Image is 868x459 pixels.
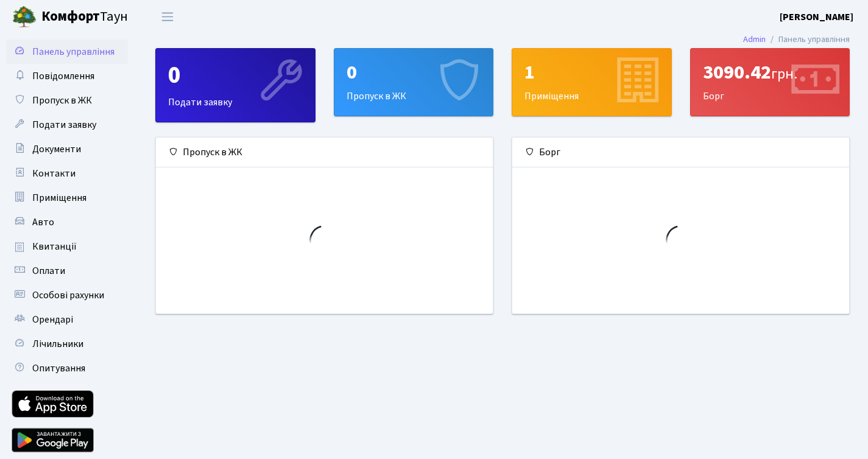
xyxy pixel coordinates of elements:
a: Подати заявку [6,113,128,137]
b: Комфорт [41,7,100,26]
a: [PERSON_NAME] [780,10,853,24]
span: Особові рахунки [32,289,104,302]
b: [PERSON_NAME] [780,10,853,24]
a: 0Подати заявку [155,48,316,122]
span: Квитанції [32,240,77,253]
div: Пропуск в ЖК [334,49,493,116]
div: Подати заявку [156,49,315,122]
a: Квитанції [6,234,128,259]
a: Лічильники [6,332,128,356]
a: Приміщення [6,186,128,210]
img: logo.png [12,5,37,29]
a: Опитування [6,356,128,380]
span: Приміщення [32,191,86,205]
span: Орендарі [32,313,73,326]
li: Панель управління [766,33,850,46]
div: 1 [524,61,659,84]
a: Панель управління [6,40,128,64]
a: Оплати [6,259,128,283]
span: Оплати [32,264,65,278]
a: 1Приміщення [512,48,672,116]
span: Панель управління [32,45,115,58]
a: Контакти [6,161,128,186]
span: грн. [771,63,797,85]
div: 3090.42 [703,61,838,84]
span: Опитування [32,362,85,375]
div: Борг [691,49,850,116]
a: Документи [6,137,128,161]
div: Пропуск в ЖК [156,138,493,167]
a: Пропуск в ЖК [6,88,128,113]
span: Контакти [32,167,76,180]
nav: breadcrumb [725,27,868,52]
a: Орендарі [6,307,128,332]
span: Пропуск в ЖК [32,94,92,107]
a: Admin [743,33,766,46]
span: Повідомлення [32,69,94,83]
span: Документи [32,142,81,156]
span: Лічильники [32,337,83,351]
div: 0 [347,61,481,84]
span: Авто [32,215,54,229]
div: Борг [512,138,849,167]
a: Авто [6,210,128,234]
div: Приміщення [512,49,671,116]
div: 0 [168,61,303,90]
a: 0Пропуск в ЖК [334,48,494,116]
button: Переключити навігацію [152,7,183,27]
span: Таун [41,7,128,27]
a: Особові рахунки [6,283,128,307]
span: Подати заявку [32,118,96,131]
a: Повідомлення [6,64,128,88]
